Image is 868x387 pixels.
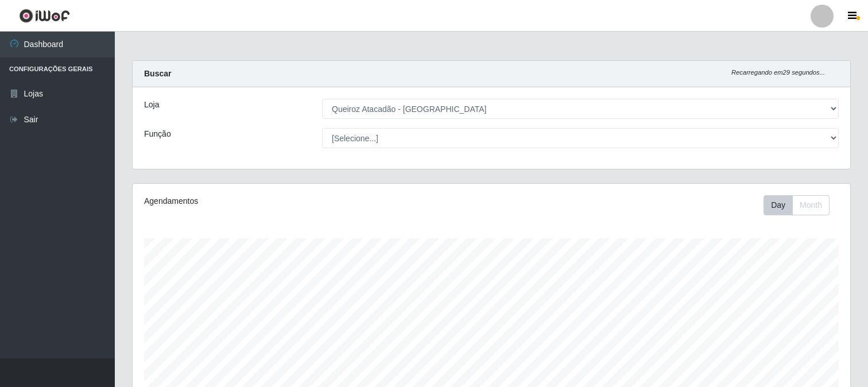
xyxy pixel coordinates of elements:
label: Loja [144,99,159,111]
button: Day [764,195,793,215]
div: First group [764,195,830,215]
div: Agendamentos [144,195,424,207]
button: Month [792,195,830,215]
i: Recarregando em 29 segundos... [731,69,825,76]
img: CoreUI Logo [19,9,70,23]
label: Função [144,128,171,140]
div: Toolbar with button groups [764,195,839,215]
strong: Buscar [144,69,171,78]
